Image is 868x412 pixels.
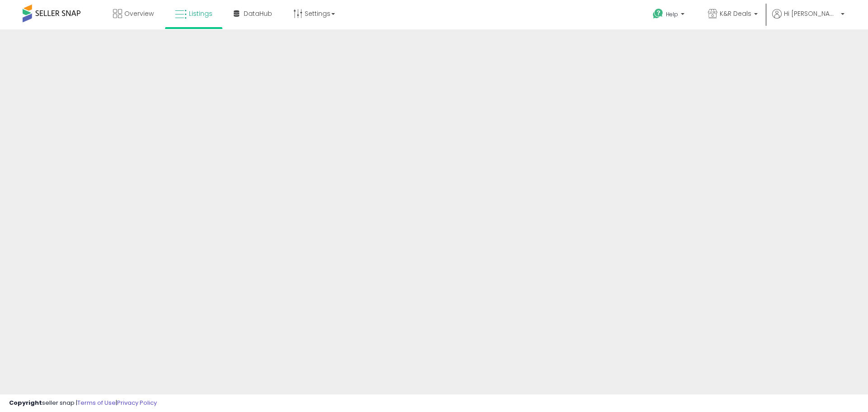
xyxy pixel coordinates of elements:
a: Help [646,1,693,29]
span: Listings [189,9,212,18]
strong: Copyright [9,398,42,407]
span: K&R Deals [720,9,751,18]
span: Help [666,10,678,18]
a: Hi [PERSON_NAME] [772,9,844,29]
span: DataHub [244,9,272,18]
i: Get Help [652,8,664,19]
div: seller snap | | [9,399,157,407]
a: Terms of Use [77,398,116,407]
span: Hi [PERSON_NAME] [784,9,838,18]
a: Privacy Policy [117,398,157,407]
span: Overview [124,9,154,18]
